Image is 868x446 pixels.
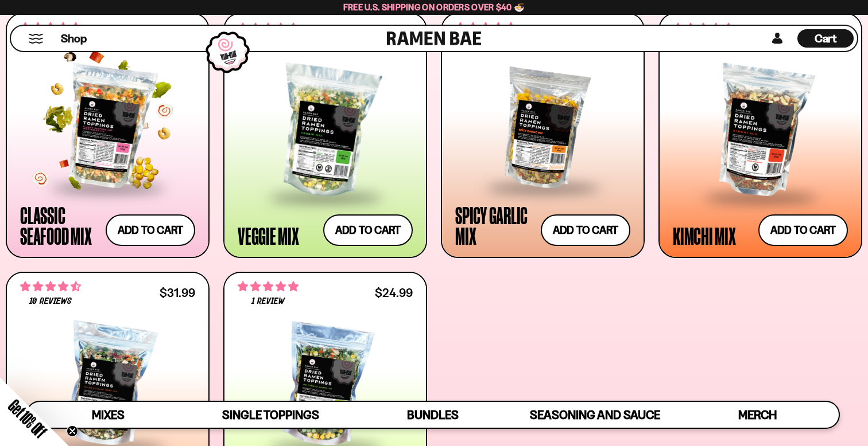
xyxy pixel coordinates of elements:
[222,408,319,422] span: Single Toppings
[61,31,87,46] span: Shop
[6,13,210,257] a: 4.68 stars 2794 reviews $26.99 Classic Seafood Mix Add to cart
[758,214,848,246] button: Add to cart
[455,205,535,246] div: Spicy Garlic Mix
[223,13,427,257] a: 4.76 stars 1393 reviews $24.99 Veggie Mix Add to cart
[189,402,352,428] a: Single Toppings
[29,297,71,306] span: 10 reviews
[27,402,189,428] a: Mixes
[323,214,413,246] button: Add to cart
[797,26,854,51] div: Cart
[352,402,514,428] a: Bundles
[738,408,777,422] span: Merch
[5,396,50,441] span: Get 10% Off
[658,13,862,257] a: 4.76 stars 426 reviews $25.99 Kimchi Mix Add to cart
[530,408,660,422] span: Seasoning and Sauce
[238,279,299,294] span: 5.00 stars
[20,205,100,246] div: Classic Seafood Mix
[238,225,299,246] div: Veggie Mix
[441,13,645,257] a: 4.75 stars 943 reviews $25.99 Spicy Garlic Mix Add to cart
[61,29,87,48] a: Shop
[541,214,630,246] button: Add to cart
[251,297,285,306] span: 1 review
[106,214,195,246] button: Add to cart
[407,408,459,422] span: Bundles
[375,287,413,298] div: $24.99
[676,402,839,428] a: Merch
[343,2,525,13] span: Free U.S. Shipping on Orders over $40 🍜
[673,225,736,246] div: Kimchi Mix
[20,279,81,294] span: 4.60 stars
[160,287,195,298] div: $31.99
[815,32,837,45] span: Cart
[92,408,125,422] span: Mixes
[28,34,44,44] button: Mobile Menu Trigger
[514,402,676,428] a: Seasoning and Sauce
[67,425,78,437] button: Close teaser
